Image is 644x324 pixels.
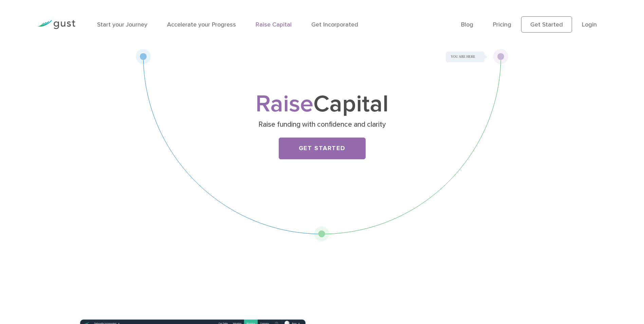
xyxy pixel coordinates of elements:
[97,21,147,28] a: Start your Journey
[256,21,292,28] a: Raise Capital
[167,21,236,28] a: Accelerate your Progress
[461,21,473,28] a: Blog
[279,138,366,159] a: Get Started
[188,93,456,115] h1: Capital
[37,20,75,29] img: Gust Logo
[521,16,572,33] a: Get Started
[493,21,511,28] a: Pricing
[190,120,454,129] p: Raise funding with confidence and clarity
[256,90,313,118] span: Raise
[582,21,597,28] a: Login
[311,21,358,28] a: Get Incorporated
